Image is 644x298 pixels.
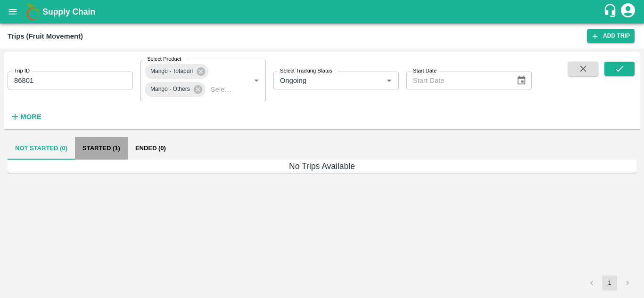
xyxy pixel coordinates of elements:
[413,67,437,75] label: Start Date
[14,67,30,75] label: Trip ID
[383,74,395,87] button: Open
[512,72,530,89] button: Choose date
[8,72,133,89] input: Enter Trip ID
[42,7,95,16] b: Supply Chain
[2,1,24,23] button: open drawer
[587,29,635,43] a: Add Trip
[8,30,83,42] div: Trips (Fruit Movement)
[145,84,196,94] span: Mango - Others
[619,2,636,22] div: account of current user
[8,160,636,173] h6: No Trips Available
[145,64,208,79] div: Mango - Totapuri
[583,275,636,290] nav: pagination navigation
[8,137,75,160] button: Not Started (0)
[276,74,368,87] input: Select Tracking Status
[8,109,44,125] button: More
[24,2,42,21] img: logo
[603,3,619,20] div: customer-support
[145,66,198,76] span: Mango - Totapuri
[20,113,41,121] strong: More
[602,275,617,290] button: page 1
[128,137,173,160] button: Ended (0)
[280,67,332,75] label: Select Tracking Status
[406,72,509,89] input: Start Date
[250,74,263,87] button: Open
[145,82,206,97] div: Mango - Others
[147,56,181,63] label: Select Product
[207,83,235,96] input: Select Product
[42,5,603,18] a: Supply Chain
[75,137,128,160] button: Started (1)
